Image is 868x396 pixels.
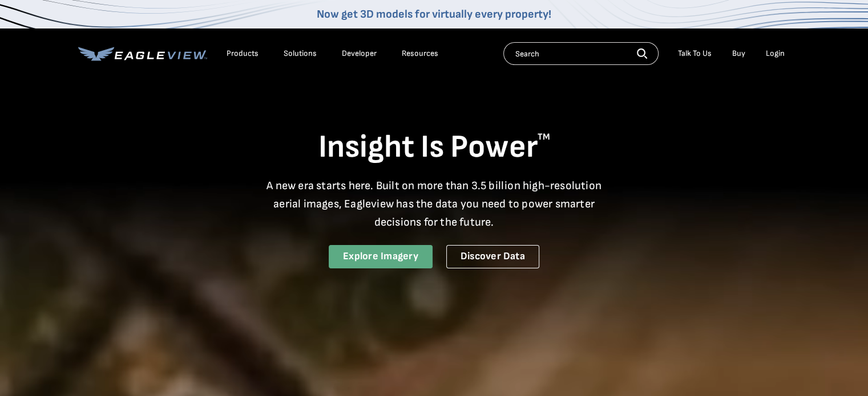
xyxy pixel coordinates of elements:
[402,48,438,59] div: Resources
[260,177,609,231] p: A new era starts here. Built on more than 3.5 billion high-resolution aerial images, Eagleview ha...
[284,48,317,59] div: Solutions
[329,245,433,268] a: Explore Imagery
[732,48,745,59] a: Buy
[78,128,790,168] h1: Insight Is Power
[503,42,659,65] input: Search
[538,132,550,142] sup: TM
[446,245,539,268] a: Discover Data
[227,48,259,59] div: Products
[766,48,785,59] div: Login
[317,7,551,21] a: Now get 3D models for virtually every property!
[678,48,712,59] div: Talk To Us
[342,48,377,59] a: Developer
